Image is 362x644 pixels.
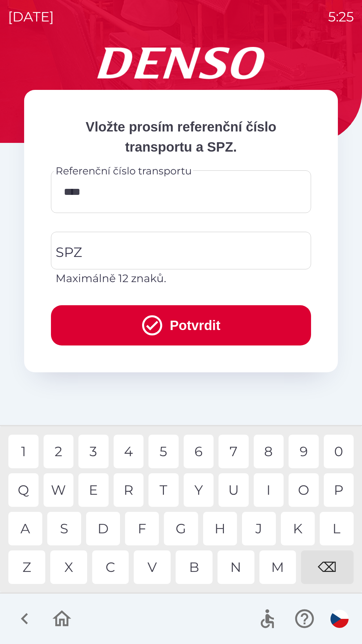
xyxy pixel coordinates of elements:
[56,270,306,286] p: Maximálně 12 znaků.
[56,164,192,178] label: Referenční číslo transportu
[51,117,311,157] p: Vložte prosím referenční číslo transportu a SPZ.
[8,7,54,27] p: [DATE]
[328,7,354,27] p: 5:25
[24,47,338,79] img: Logo
[51,305,311,345] button: Potvrdit
[330,610,349,628] img: cs flag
